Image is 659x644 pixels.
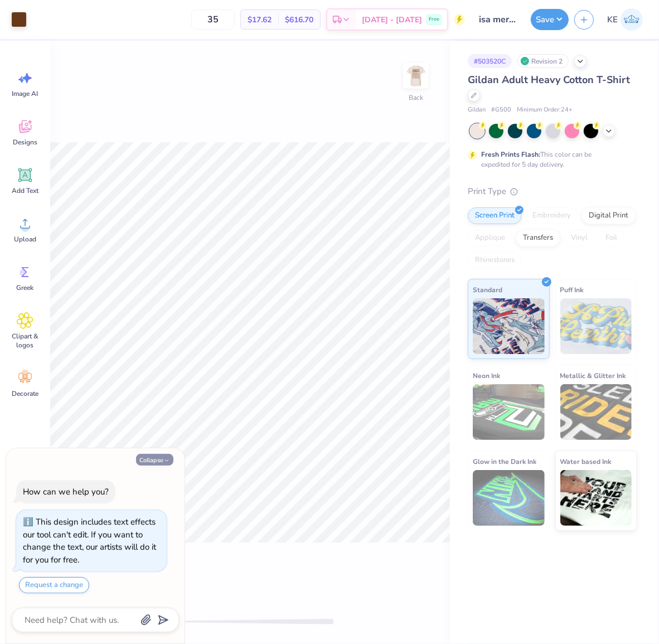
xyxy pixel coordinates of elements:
div: Vinyl [564,230,595,246]
img: Kent Everic Delos Santos [621,8,643,31]
span: $17.62 [248,14,272,26]
div: Screen Print [468,207,522,224]
div: # 503520C [468,54,512,68]
input: – – [191,9,235,30]
span: Water based Ink [560,456,612,467]
a: KE [602,8,648,31]
img: Metallic & Glitter Ink [560,384,632,440]
div: This design includes text effects our tool can't edit. If you want to change the text, our artist... [23,516,156,565]
span: Standard [473,284,502,296]
span: Puff Ink [560,284,584,296]
div: Back [409,93,423,103]
span: KE [607,13,618,26]
div: Applique [468,230,512,246]
div: Foil [598,230,624,246]
img: Glow in the Dark Ink [473,470,545,526]
span: Neon Ink [473,370,500,381]
button: Save [531,9,569,30]
span: Metallic & Glitter Ink [560,370,626,381]
div: Digital Print [582,207,636,224]
span: [DATE] - [DATE] [362,14,422,26]
span: Free [429,16,439,23]
input: Untitled Design [471,8,525,31]
span: Minimum Order: 24 + [517,105,573,115]
span: Upload [14,235,36,244]
div: How can we help you? [23,486,109,497]
img: Neon Ink [473,384,545,440]
img: Back [405,65,427,87]
div: Revision 2 [517,54,569,68]
strong: Fresh Prints Flash: [481,150,540,159]
span: Gildan [468,105,486,115]
span: # G500 [491,105,511,115]
span: Add Text [12,186,38,195]
span: $616.70 [285,14,313,26]
button: Request a change [19,577,89,593]
span: Greek [17,283,34,292]
div: Print Type [468,185,637,198]
span: Clipart & logos [7,332,43,350]
span: Designs [13,138,37,147]
span: Decorate [12,389,38,398]
img: Water based Ink [560,470,632,526]
span: Glow in the Dark Ink [473,456,536,467]
div: Embroidery [525,207,578,224]
span: Gildan Adult Heavy Cotton T-Shirt [468,73,630,86]
div: This color can be expedited for 5 day delivery. [481,149,618,170]
button: Collapse [136,454,173,466]
span: Image AI [12,89,38,98]
div: Transfers [516,230,560,246]
img: Standard [473,298,545,354]
img: Puff Ink [560,298,632,354]
div: Rhinestones [468,252,522,269]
